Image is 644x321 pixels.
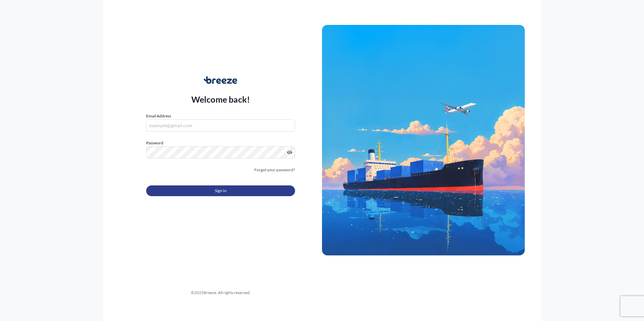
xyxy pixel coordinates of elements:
[146,185,295,196] button: Sign In
[322,25,525,255] img: Ship illustration
[146,113,171,119] label: Email Address
[254,167,295,173] a: Forgot your password?
[146,140,295,146] label: Password
[287,150,292,155] button: Show password
[146,119,295,132] input: example@gmail.com
[191,94,250,105] p: Welcome back!
[119,289,322,296] div: © 2025 Breeze. All rights reserved.
[215,187,227,194] span: Sign In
